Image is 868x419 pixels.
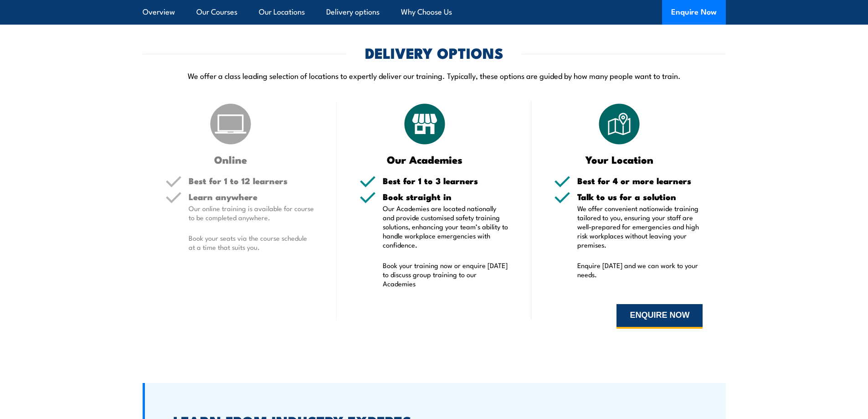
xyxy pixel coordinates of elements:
h5: Book straight in [383,192,508,201]
h5: Talk to us for a solution [577,192,703,201]
p: We offer a class leading selection of locations to expertly deliver our training. Typically, thes... [143,70,726,81]
button: ENQUIRE NOW [616,304,703,329]
h3: Your Location [554,154,685,165]
h5: Best for 1 to 12 learners [189,176,314,185]
h2: DELIVERY OPTIONS [365,46,503,59]
h5: Best for 4 or more learners [577,176,703,185]
h3: Our Academies [360,154,490,165]
h3: Online [165,154,296,165]
p: Enquire [DATE] and we can work to your needs. [577,261,703,279]
p: Book your seats via the course schedule at a time that suits you. [189,233,314,252]
h5: Best for 1 to 3 learners [383,176,508,185]
p: Our Academies are located nationally and provide customised safety training solutions, enhancing ... [383,204,508,249]
p: We offer convenient nationwide training tailored to you, ensuring your staff are well-prepared fo... [577,204,703,249]
h5: Learn anywhere [189,192,314,201]
p: Book your training now or enquire [DATE] to discuss group training to our Academies [383,261,508,288]
p: Our online training is available for course to be completed anywhere. [189,204,314,222]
